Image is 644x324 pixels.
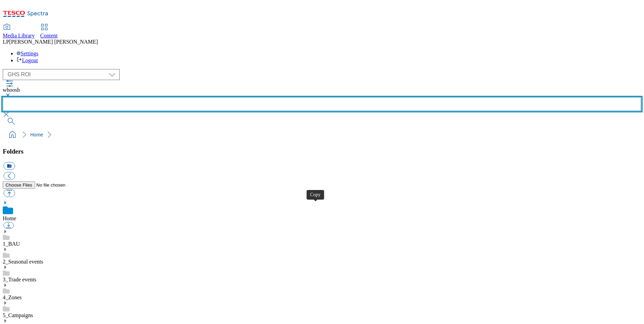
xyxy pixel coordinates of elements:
a: 2_Seasonal events [3,259,43,265]
span: Media Library [3,33,35,38]
a: Home [3,215,16,221]
a: Content [40,24,58,39]
span: LP [3,39,9,45]
h3: Folders [3,148,641,155]
a: 4_Zones [3,294,22,300]
a: Media Library [3,24,35,39]
nav: breadcrumb [3,128,641,141]
span: whoosh [3,87,20,93]
a: 5_Campaigns [3,312,33,318]
span: Content [40,33,58,38]
a: 3_Trade events [3,277,36,282]
a: home [7,129,18,140]
a: Home [30,132,43,137]
a: Logout [17,57,38,63]
span: [PERSON_NAME] [PERSON_NAME] [9,39,98,45]
a: 1_BAU [3,241,20,247]
a: Settings [17,51,39,56]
